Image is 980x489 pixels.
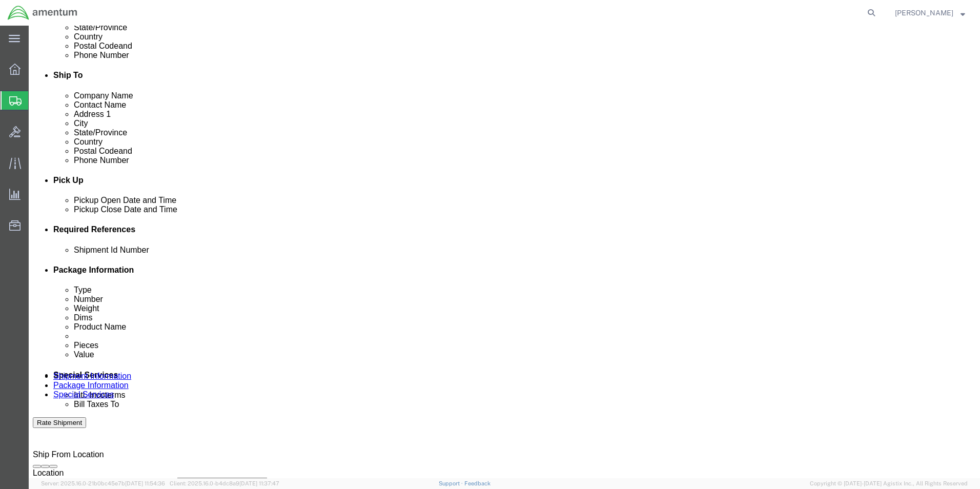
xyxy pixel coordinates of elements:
[810,479,968,488] span: Copyright © [DATE]-[DATE] Agistix Inc., All Rights Reserved
[439,480,464,486] a: Support
[895,7,953,18] span: Marie Morrell
[170,480,279,486] span: Client: 2025.16.0-b4dc8a9
[464,480,491,486] a: Feedback
[239,480,279,486] span: [DATE] 11:37:47
[7,5,78,21] img: logo
[894,7,966,19] button: [PERSON_NAME]
[41,480,165,486] span: Server: 2025.16.0-21b0bc45e7b
[29,26,980,478] iframe: FS Legacy Container
[125,480,165,486] span: [DATE] 11:54:36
